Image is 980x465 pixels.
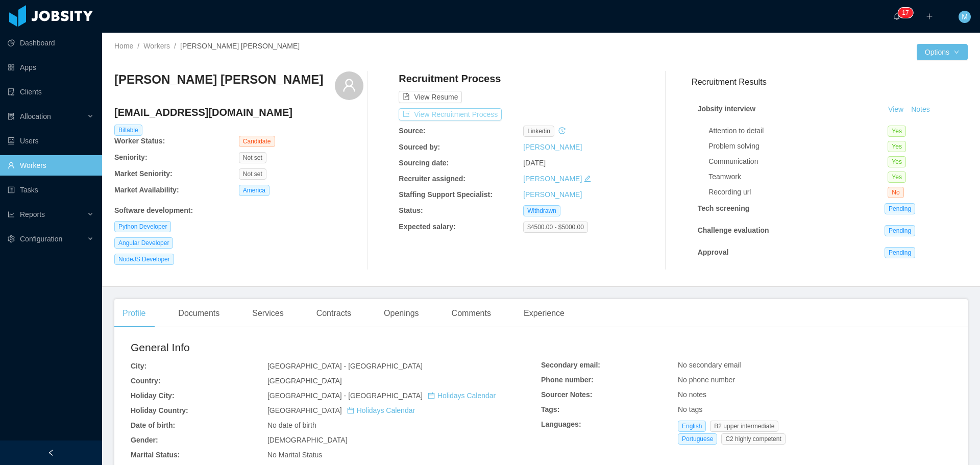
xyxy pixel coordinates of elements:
span: Yes [888,141,906,152]
i: icon: history [558,127,566,134]
i: icon: setting [8,235,15,242]
a: icon: profileTasks [8,180,94,200]
div: Experience [516,299,573,328]
b: Sourced by: [399,143,440,151]
span: [PERSON_NAME] [PERSON_NAME] [180,42,300,50]
div: Attention to detail [708,126,888,136]
b: Holiday Country: [131,406,188,414]
div: No tags [678,404,951,415]
b: Worker Status: [114,137,165,145]
b: Staffing Support Specialist: [399,190,493,199]
div: Problem solving [708,141,888,152]
span: [GEOGRAPHIC_DATA] [267,406,415,414]
b: Market Availability: [114,186,179,194]
strong: Approval [698,248,729,256]
b: Tags: [541,405,559,413]
strong: Tech screening [698,204,750,212]
span: No [888,187,903,198]
i: icon: user [342,78,356,92]
b: Seniority: [114,153,148,161]
b: Marital Status: [131,451,180,459]
b: Status: [399,206,423,214]
span: No date of birth [267,421,316,429]
span: Pending [885,203,915,214]
h3: [PERSON_NAME] [PERSON_NAME] [114,71,323,88]
b: Expected salary: [399,223,455,231]
b: City: [131,362,146,370]
b: Holiday City: [131,391,175,400]
a: Workers [143,42,170,50]
div: Profile [114,299,154,328]
span: No phone number [678,376,735,384]
div: Comments [444,299,499,328]
span: Portuguese [678,433,717,445]
b: Languages: [541,420,581,428]
sup: 17 [898,8,913,18]
b: Secondary email: [541,361,600,369]
b: Date of birth: [131,421,175,429]
span: Withdrawn [523,205,560,216]
span: [DEMOGRAPHIC_DATA] [267,436,348,444]
h4: [EMAIL_ADDRESS][DOMAIN_NAME] [114,105,363,119]
span: [DATE] [523,159,546,167]
i: icon: calendar [347,407,354,414]
b: Software development : [114,206,193,214]
p: 1 [902,8,905,18]
a: Home [114,42,133,50]
b: Sourcing date: [399,159,449,167]
i: icon: line-chart [8,211,15,218]
strong: Challenge evaluation [698,226,769,234]
span: Python Developer [114,221,171,232]
span: NodeJS Developer [114,254,174,265]
span: linkedin [523,126,554,137]
a: icon: file-textView Resume [399,93,462,101]
span: Pending [885,225,915,236]
span: B2 upper intermediate [710,421,778,432]
h3: Recruitment Results [692,76,968,88]
span: No secondary email [678,361,741,369]
span: Candidate [239,136,275,147]
b: Phone number: [541,376,594,384]
span: [GEOGRAPHIC_DATA] - [GEOGRAPHIC_DATA] [267,391,496,400]
h2: General Info [131,339,541,356]
a: [PERSON_NAME] [523,143,582,151]
div: Documents [170,299,228,328]
div: Recording url [708,187,888,198]
i: icon: bell [893,13,900,20]
span: M [962,11,968,23]
a: icon: appstoreApps [8,57,94,78]
div: Communication [708,156,888,167]
span: No notes [678,390,706,399]
button: Optionsicon: down [917,44,968,60]
b: Gender: [131,436,158,444]
a: [PERSON_NAME] [523,190,582,199]
i: icon: edit [584,175,591,182]
span: Not set [239,168,266,180]
i: icon: plus [926,13,933,20]
b: Source: [399,127,425,135]
b: Market Seniority: [114,169,173,178]
span: Yes [888,156,906,167]
span: Yes [888,126,906,137]
span: C2 highly competent [721,433,785,445]
span: / [137,42,139,50]
span: Angular Developer [114,237,173,249]
b: Recruiter assigned: [399,175,465,183]
span: / [174,42,176,50]
b: Sourcer Notes: [541,390,592,399]
a: icon: robotUsers [8,131,94,151]
strong: Jobsity interview [698,105,756,113]
div: Contracts [308,299,359,328]
button: Notes [907,104,934,116]
span: Billable [114,125,142,136]
span: Yes [888,172,906,183]
div: Services [244,299,291,328]
span: Pending [885,247,915,258]
a: [PERSON_NAME] [523,175,582,183]
a: icon: userWorkers [8,155,94,176]
span: Allocation [20,112,51,120]
div: Teamwork [708,172,888,182]
a: View [885,105,907,113]
button: icon: exportView Recruitment Process [399,108,502,120]
span: [GEOGRAPHIC_DATA] [267,377,342,385]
